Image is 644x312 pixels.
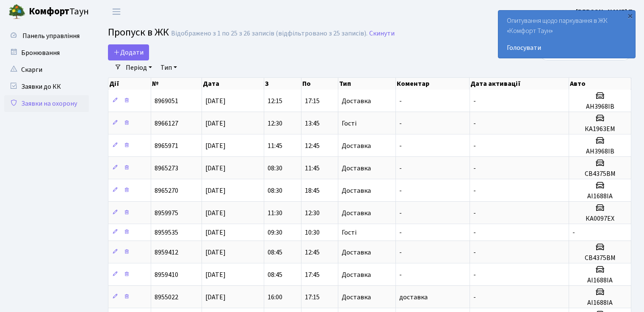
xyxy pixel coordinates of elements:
[473,119,476,128] span: -
[301,78,338,90] th: По
[155,228,178,237] span: 8959535
[205,270,226,279] span: [DATE]
[4,78,89,95] a: Заявки до КК
[473,248,476,257] span: -
[572,148,627,156] h5: АН3968ІВ
[122,60,155,75] a: Період
[473,228,476,237] span: -
[305,186,320,195] span: 18:45
[576,7,634,16] b: [PERSON_NAME] Т.
[399,141,402,151] span: -
[155,248,178,257] span: 8959412
[268,119,282,128] span: 12:30
[396,78,470,90] th: Коментар
[205,119,226,128] span: [DATE]
[626,11,634,20] div: ×
[108,44,149,60] a: Додати
[268,293,282,302] span: 16:00
[4,44,89,61] a: Бронювання
[305,141,320,151] span: 12:45
[268,248,282,257] span: 08:45
[268,186,282,195] span: 08:30
[264,78,301,90] th: З
[342,120,357,127] span: Гості
[268,228,282,237] span: 09:30
[342,210,371,216] span: Доставка
[268,141,282,151] span: 11:45
[342,229,357,236] span: Гості
[470,78,569,90] th: Дата активації
[202,78,264,90] th: Дата
[305,96,320,106] span: 17:15
[399,228,402,237] span: -
[342,271,371,278] span: Доставка
[155,164,178,173] span: 8965273
[572,228,575,237] span: -
[171,30,368,38] div: Відображено з 1 по 25 з 26 записів (відфільтровано з 25 записів).
[155,270,178,279] span: 8959410
[305,164,320,173] span: 11:45
[399,208,402,218] span: -
[29,5,69,18] b: Комфорт
[4,61,89,78] a: Скарги
[473,96,476,106] span: -
[155,186,178,195] span: 8965270
[399,96,402,106] span: -
[399,164,402,173] span: -
[205,164,226,173] span: [DATE]
[399,270,402,279] span: -
[305,119,320,128] span: 13:45
[569,78,631,90] th: Авто
[342,249,371,256] span: Доставка
[268,164,282,173] span: 08:30
[155,293,178,302] span: 8955022
[205,96,226,106] span: [DATE]
[572,125,627,133] h5: КА1963ЕМ
[473,293,476,302] span: -
[157,60,180,75] a: Тип
[22,31,80,41] span: Панель управління
[342,165,371,172] span: Доставка
[8,3,25,20] img: logo.png
[305,208,320,218] span: 12:30
[342,142,371,149] span: Доставка
[4,27,89,44] a: Панель управління
[108,78,151,90] th: Дії
[29,5,89,19] span: Таун
[572,215,627,223] h5: КА0097ЕХ
[268,208,282,218] span: 11:30
[155,119,178,128] span: 8966127
[155,96,178,106] span: 8969051
[572,192,627,200] h5: АІ1688ІА
[369,30,395,38] a: Скинути
[399,186,402,195] span: -
[342,98,371,104] span: Доставка
[498,11,635,58] div: Опитування щодо паркування в ЖК «Комфорт Таун»
[473,186,476,195] span: -
[108,25,169,40] span: Пропуск в ЖК
[205,248,226,257] span: [DATE]
[473,208,476,218] span: -
[155,141,178,151] span: 8965971
[106,5,127,19] button: Переключити навігацію
[342,294,371,301] span: Доставка
[205,141,226,151] span: [DATE]
[305,228,320,237] span: 10:30
[305,270,320,279] span: 17:45
[399,119,402,128] span: -
[4,95,89,112] a: Заявки на охорону
[473,141,476,151] span: -
[473,270,476,279] span: -
[305,248,320,257] span: 12:45
[113,48,144,57] span: Додати
[572,254,627,262] h5: СВ4375ВМ
[473,164,476,173] span: -
[572,276,627,285] h5: АІ1688ІА
[205,293,226,302] span: [DATE]
[338,78,396,90] th: Тип
[342,187,371,194] span: Доставка
[572,299,627,307] h5: АІ1688ІА
[205,228,226,237] span: [DATE]
[572,170,627,178] h5: СВ4375ВМ
[507,43,627,53] a: Голосувати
